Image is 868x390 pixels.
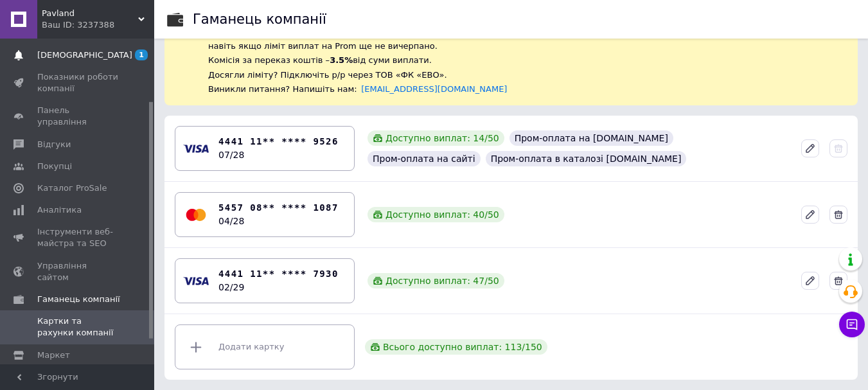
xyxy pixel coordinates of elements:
span: Відгуки [37,139,71,150]
span: Покупці [37,161,72,172]
span: Pavland [42,8,138,19]
span: Каталог ProSale [37,182,107,194]
a: [EMAIL_ADDRESS][DOMAIN_NAME] [361,84,507,94]
button: Чат з покупцем [839,312,865,337]
span: Панель управління [37,105,119,128]
span: Управління сайтом [37,260,119,283]
div: Доступно виплат: 14 / 50 [368,130,504,146]
span: Картки та рахунки компанії [37,315,119,339]
div: Комісія за переказ коштів – від суми виплати. [208,55,847,67]
span: Показники роботи компанії [37,71,119,94]
div: Пром-оплата на сайті [368,151,481,166]
div: Доступно виплат: 47 / 50 [368,273,504,288]
div: Досягли ліміту? Підключіть р/р через ТОВ «ФК «ЕВО». [208,69,847,81]
div: Пром-оплата в каталозі [DOMAIN_NAME] [486,151,687,166]
time: 04/28 [218,216,244,226]
span: Маркет [37,350,70,361]
span: 1 [135,49,148,60]
time: 02/29 [218,282,244,292]
div: Пром-оплата на [DOMAIN_NAME] [509,130,673,146]
time: 07/28 [218,150,244,160]
span: Інструменти веб-майстра та SEO [37,226,119,249]
div: Всього доступно виплат: 113 / 150 [365,339,547,355]
div: Додати картку [183,328,346,366]
span: Аналітика [37,204,82,216]
div: Доступно виплат: 40 / 50 [368,207,504,222]
span: [DEMOGRAPHIC_DATA] [37,49,132,61]
div: Виникли питання? Напишіть нам: [208,84,847,95]
div: Ваш ID: 3237388 [42,19,154,31]
div: Гаманець компанії [193,13,326,26]
span: Гаманець компанії [37,294,120,305]
span: 3.5% [330,55,353,65]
